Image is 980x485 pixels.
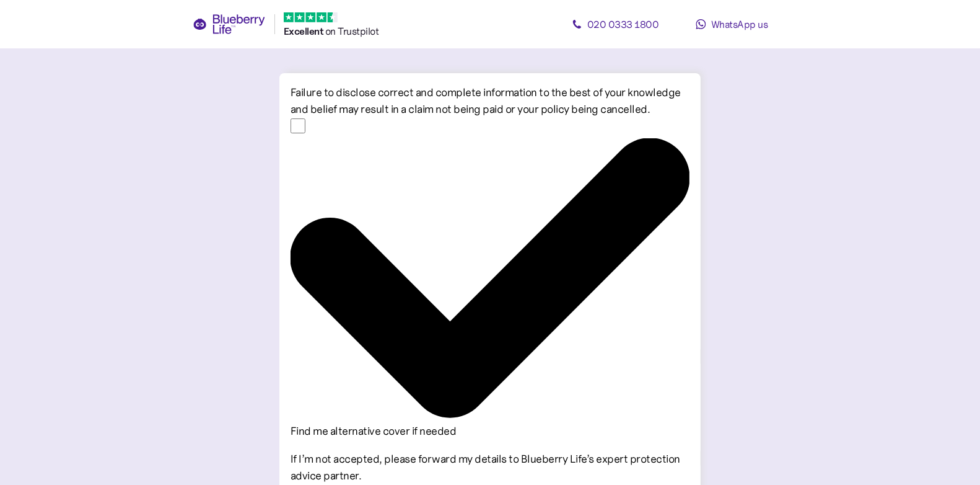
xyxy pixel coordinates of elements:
[711,18,768,30] span: WhatsApp us
[676,12,787,37] a: WhatsApp us
[559,12,671,37] a: 020 0333 1800
[284,25,325,37] span: Excellent ️
[587,18,659,30] span: 020 0333 1800
[291,423,689,440] div: Find me alternative cover if needed
[291,84,689,118] div: Failure to disclose correct and complete information to the best of your knowledge and belief may...
[325,25,379,37] span: on Trustpilot
[279,73,701,90] div: Check your responses
[291,451,689,485] p: If I’m not accepted, please forward my details to Blueberry Life ’s expert protection advice part...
